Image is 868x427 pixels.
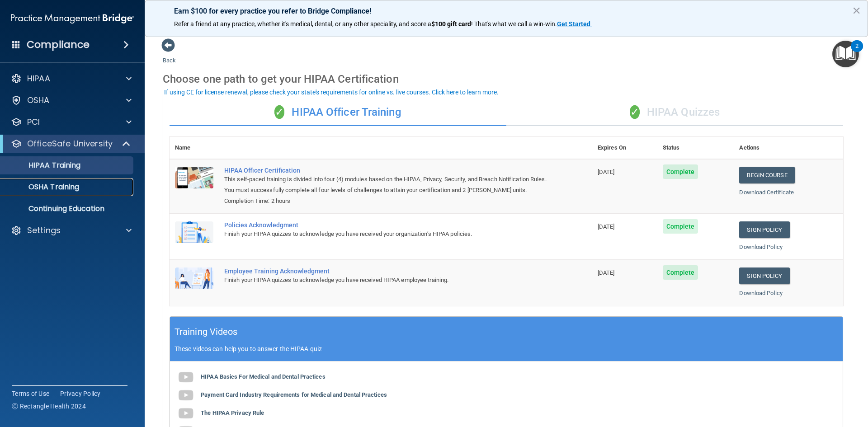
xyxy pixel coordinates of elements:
a: Settings [11,225,132,236]
a: Terms of Use [12,389,49,398]
strong: Get Started [557,20,590,28]
a: Sign Policy [739,267,789,284]
a: PCI [11,117,132,127]
span: [DATE] [598,269,615,276]
a: Download Policy [739,290,783,296]
th: Expires On [592,137,657,159]
a: OfficeSafe University [11,138,131,149]
h5: Training Videos [175,324,238,340]
a: Download Certificate [739,189,794,196]
iframe: Drift Widget Chat Controller [712,363,857,399]
div: HIPAA Quizzes [506,99,843,126]
th: Name [170,137,219,159]
p: These videos can help you to answer the HIPAA quiz [175,345,838,352]
a: Sign Policy [739,221,789,238]
div: Finish your HIPAA quizzes to acknowledge you have received your organization’s HIPAA policies. [224,229,547,239]
span: [DATE] [598,169,615,175]
button: Open Resource Center, 2 new notifications [832,41,859,67]
a: Begin Course [739,167,794,183]
th: Actions [734,137,843,159]
div: Choose one path to get your HIPAA Certification [163,66,850,92]
span: ✓ [274,105,284,119]
div: Completion Time: 2 hours [224,196,547,206]
div: Finish your HIPAA quizzes to acknowledge you have received HIPAA employee training. [224,275,547,286]
img: gray_youtube_icon.38fcd6cc.png [177,368,195,386]
span: Complete [663,265,698,280]
div: HIPAA Officer Training [170,99,506,126]
button: Close [852,3,861,18]
p: Continuing Education [6,204,129,213]
a: Download Policy [739,244,783,250]
span: Ⓒ Rectangle Health 2024 [12,402,86,411]
b: The HIPAA Privacy Rule [201,409,264,416]
div: If using CE for license renewal, please check your state's requirements for online vs. live cours... [164,89,499,95]
div: Employee Training Acknowledgment [224,267,547,275]
h4: Compliance [27,38,90,51]
span: Complete [663,219,698,234]
b: Payment Card Industry Requirements for Medical and Dental Practices [201,391,387,398]
a: OSHA [11,95,132,106]
img: PMB logo [11,9,134,28]
p: PCI [27,117,40,127]
p: OSHA [27,95,50,106]
a: HIPAA Officer Certification [224,167,547,174]
span: Refer a friend at any practice, whether it's medical, dental, or any other speciality, and score a [174,20,431,28]
div: Policies Acknowledgment [224,221,547,229]
p: OfficeSafe University [27,138,113,149]
button: If using CE for license renewal, please check your state's requirements for online vs. live cours... [163,88,500,97]
span: [DATE] [598,223,615,230]
p: Settings [27,225,61,236]
p: HIPAA [27,73,50,84]
div: This self-paced training is divided into four (4) modules based on the HIPAA, Privacy, Security, ... [224,174,547,196]
p: OSHA Training [6,183,79,192]
b: HIPAA Basics For Medical and Dental Practices [201,373,325,380]
p: Earn $100 for every practice you refer to Bridge Compliance! [174,7,839,15]
a: Privacy Policy [60,389,101,398]
strong: $100 gift card [431,20,471,28]
span: ! That's what we call a win-win. [471,20,557,28]
img: gray_youtube_icon.38fcd6cc.png [177,404,195,422]
p: HIPAA Training [6,161,80,170]
a: HIPAA [11,73,132,84]
a: Back [163,46,176,64]
div: 2 [855,46,859,58]
th: Status [657,137,734,159]
span: Complete [663,164,698,179]
img: gray_youtube_icon.38fcd6cc.png [177,386,195,404]
span: ✓ [630,105,640,119]
a: Get Started [557,20,592,28]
